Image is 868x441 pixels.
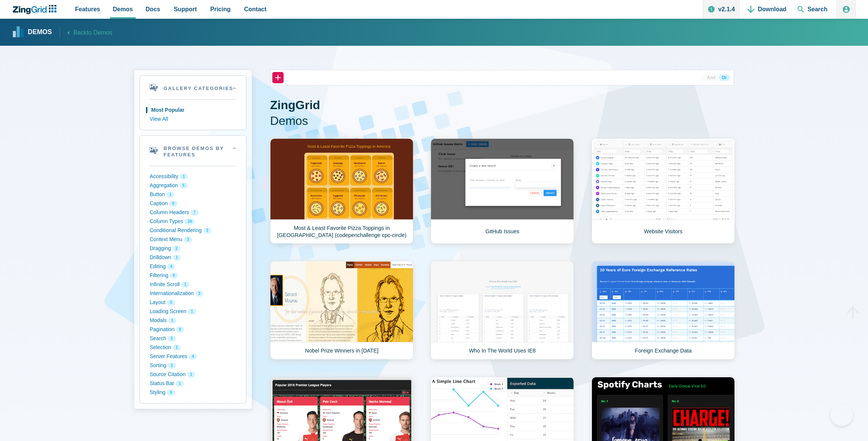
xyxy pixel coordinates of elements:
[431,138,574,244] a: GitHub Issues
[146,4,160,14] span: Docs
[150,370,236,379] button: Source Citation 1
[592,261,735,360] a: Foreign Exchange Data
[431,261,574,360] a: Who In The World Uses IE8
[150,316,236,325] button: Modals 1
[13,27,52,38] a: Demos
[75,4,100,14] span: Features
[150,334,236,343] button: Search 5
[150,115,236,124] button: View All
[704,74,718,81] button: And
[719,74,730,81] button: Or
[592,138,735,244] a: Website Visitors
[150,106,236,115] button: Most Popular
[272,72,284,83] button: +
[150,280,236,289] button: Infinite Scroll 1
[150,271,236,280] button: Filtering 6
[113,4,133,14] span: Demos
[140,136,246,166] summary: Browse Demos By Features
[150,289,236,298] button: Internationalization 3
[60,27,113,38] a: Backto Demos
[150,343,236,352] button: Selection 2
[28,29,52,36] strong: Demos
[270,138,413,244] a: Most & Least Favorite Pizza Toppings in [GEOGRAPHIC_DATA] (codepenchallenge cpc-circle)
[150,361,236,370] button: Sorting 2
[150,217,236,226] button: Column Types 24
[150,181,236,190] button: Aggregation 5
[150,388,236,397] button: Styling 9
[150,379,236,388] button: Status Bar 1
[150,307,236,316] button: Loading Screen 1
[270,98,320,112] strong: ZingGrid
[12,5,60,14] a: ZingChart Logo. Click to return to the homepage
[150,190,236,199] button: Button 1
[74,28,113,38] span: Back
[150,208,236,217] button: Column Headers 7
[830,403,853,426] iframe: Toggle Customer Support
[150,244,236,253] button: Dragging 2
[150,325,236,334] button: Pagination 6
[270,113,734,129] span: Demos
[150,235,236,244] button: Context Menu 3
[150,172,236,181] button: Accessibility 1
[150,352,236,361] button: Server Features 4
[244,4,267,14] span: Contact
[150,262,236,271] button: Editing 4
[174,4,197,14] span: Support
[140,76,246,99] summary: Gallery Categories
[150,226,236,235] button: Conditional Rendering 3
[150,298,236,307] button: Layout 3
[210,4,231,14] span: Pricing
[270,261,413,360] a: Nobel Prize Winners in [DATE]
[87,30,112,36] span: to Demos
[150,199,236,208] button: Caption 6
[150,253,236,262] button: Drilldown 1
